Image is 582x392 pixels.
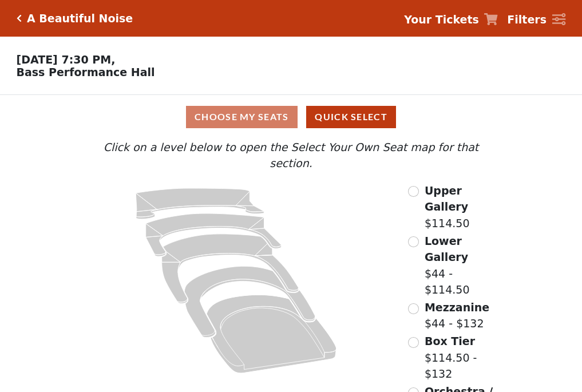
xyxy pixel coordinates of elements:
label: $114.50 [425,183,501,232]
span: Lower Gallery [425,235,468,264]
path: Orchestra / Parterre Circle - Seats Available: 14 [207,295,337,373]
h5: A Beautiful Noise [27,12,133,25]
span: Box Tier [425,335,475,347]
a: Filters [507,11,565,28]
span: Upper Gallery [425,184,468,213]
strong: Filters [507,13,547,26]
button: Quick Select [306,106,396,128]
label: $44 - $114.50 [425,233,501,298]
strong: Your Tickets [404,13,479,26]
path: Upper Gallery - Seats Available: 286 [136,188,264,219]
a: Click here to go back to filters [17,14,22,22]
path: Lower Gallery - Seats Available: 42 [146,213,282,256]
p: Click on a level below to open the Select Your Own Seat map for that section. [81,139,501,172]
a: Your Tickets [404,11,498,28]
label: $114.50 - $132 [425,333,501,382]
label: $44 - $132 [425,299,489,332]
span: Mezzanine [425,301,489,314]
